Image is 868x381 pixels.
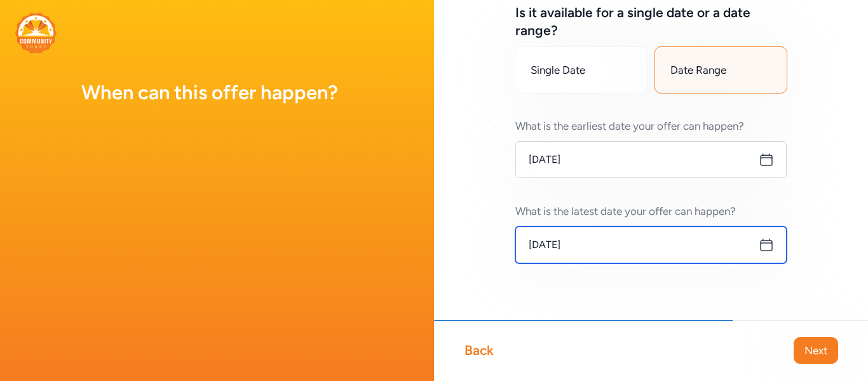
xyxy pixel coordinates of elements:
[465,342,494,359] div: Back
[515,204,736,219] div: What is the latest date your offer can happen?
[15,13,57,53] img: logo
[515,4,787,39] div: Is it available for a single date or a date range?
[81,81,353,104] h1: When can this offer happen?
[531,62,585,78] span: Single Date
[804,343,827,358] span: Next
[515,118,744,134] div: What is the earliest date your offer can happen?
[794,337,838,364] button: Next
[670,62,726,78] span: Date Range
